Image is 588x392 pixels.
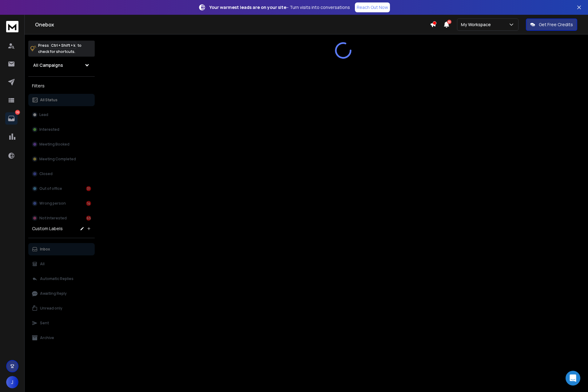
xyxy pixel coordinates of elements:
div: Open Intercom Messenger [566,371,580,386]
p: – Turn visits into conversations [209,4,350,10]
h3: Custom Labels [32,226,63,232]
span: 50 [447,20,451,24]
button: J [6,376,18,388]
p: Press to check for shortcuts. [38,42,81,55]
button: All Campaigns [28,59,95,71]
a: 110 [5,112,18,125]
p: Reach Out Now [357,4,388,10]
h1: Onebox [35,21,430,28]
img: logo [6,21,18,32]
span: Ctrl + Shift + k [50,42,76,49]
p: My Workspace [461,22,493,28]
h1: All Campaigns [33,62,63,68]
button: Get Free Credits [526,18,577,31]
p: Get Free Credits [539,22,573,28]
strong: Your warmest leads are on your site [209,4,286,10]
p: 110 [15,110,20,115]
a: Reach Out Now [355,2,390,12]
h3: Filters [28,82,95,90]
